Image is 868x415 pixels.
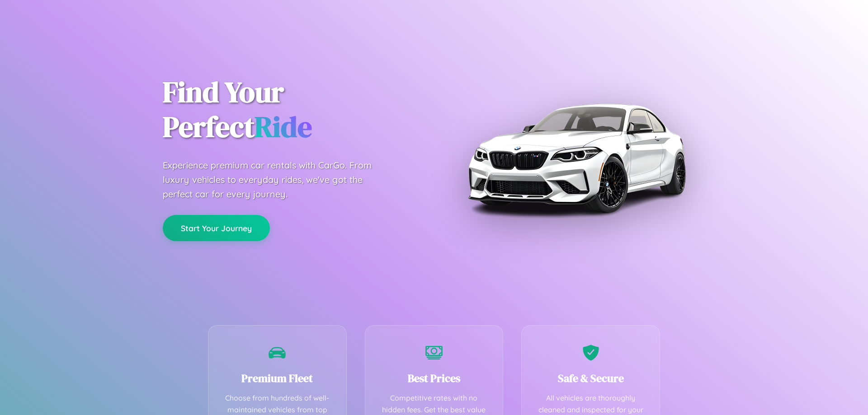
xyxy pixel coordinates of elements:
[463,45,689,271] img: Premium BMW car rental vehicle
[535,371,646,386] h3: Safe & Secure
[379,371,490,386] h3: Best Prices
[163,215,270,241] button: Start Your Journey
[255,107,312,146] span: Ride
[163,75,420,145] h1: Find Your Perfect
[163,158,389,201] p: Experience premium car rentals with CarGo. From luxury vehicles to everyday rides, we've got the ...
[222,371,333,386] h3: Premium Fleet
